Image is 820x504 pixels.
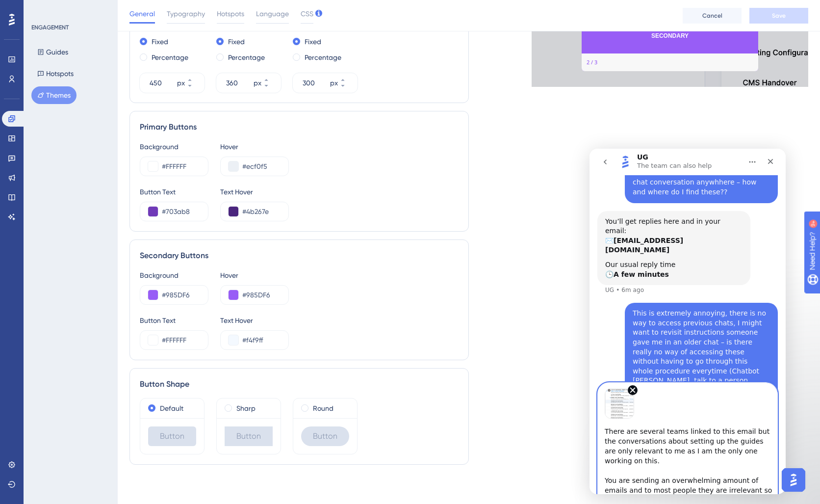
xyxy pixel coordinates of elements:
[330,77,338,89] div: px
[582,53,758,71] div: Footer
[641,26,699,46] button: SECONDARY
[226,77,252,89] input: px
[31,43,74,61] button: Guides
[220,141,289,153] div: Hover
[589,149,786,494] iframe: Intercom live chat
[140,315,208,326] div: Button Text
[140,141,208,153] div: Background
[150,77,175,89] input: px
[340,83,358,93] button: px
[140,250,459,262] div: Secondary Buttons
[779,465,808,495] iframe: UserGuiding AI Assistant Launcher
[67,5,73,13] div: 9+
[225,426,273,446] div: Button
[8,270,188,347] textarea: Message…
[152,36,168,48] label: Fixed
[140,121,459,133] div: Primary Buttons
[303,77,328,89] input: px
[187,83,205,93] button: px
[140,269,208,281] div: Background
[160,402,183,414] label: Default
[263,73,281,83] button: px
[228,36,245,48] label: Fixed
[587,58,597,66] div: Step 2 of 3
[129,8,155,20] span: General
[220,315,289,326] div: Text Hover
[749,8,808,24] button: Save
[140,378,459,390] div: Button Shape
[305,36,321,48] label: Fixed
[702,12,722,20] span: Cancel
[31,24,69,31] div: ENGAGEMENT
[340,73,358,83] button: px
[256,8,289,20] span: Language
[148,426,196,446] div: Button
[772,12,786,20] span: Save
[305,52,341,63] label: Percentage
[167,8,205,20] span: Typography
[152,52,188,63] label: Percentage
[31,65,79,82] button: Hotspots
[301,8,313,20] span: CSS
[263,83,281,93] button: px
[177,77,185,89] div: px
[301,426,349,446] div: Button
[254,77,261,89] div: px
[683,8,742,24] button: Cancel
[220,269,289,281] div: Hover
[140,186,208,198] div: Button Text
[217,8,244,20] span: Hotspots
[187,73,205,83] button: px
[220,186,289,198] div: Text Hover
[228,52,265,63] label: Percentage
[31,86,77,104] button: Themes
[23,2,61,14] span: Need Help?
[313,402,333,414] label: Round
[236,402,256,414] label: Sharp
